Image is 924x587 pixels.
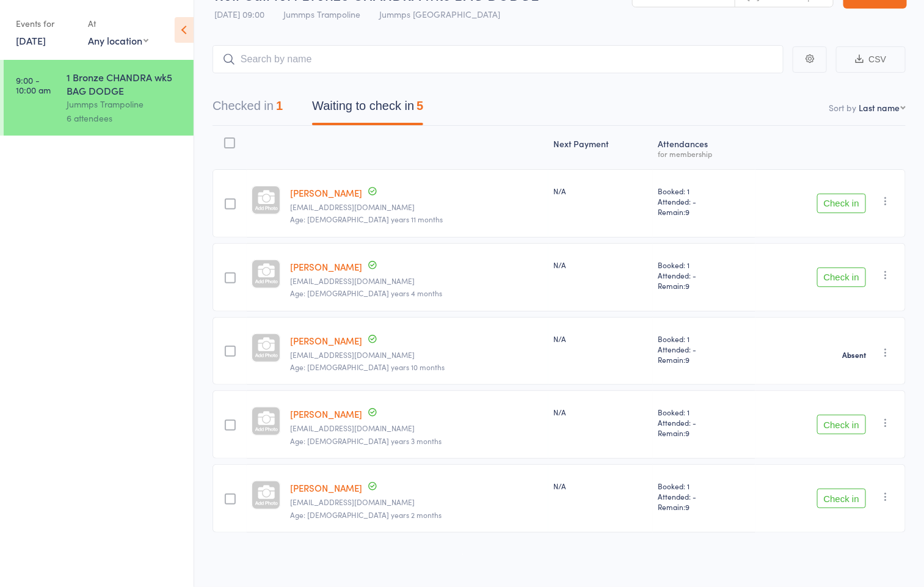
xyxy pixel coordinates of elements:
span: Remain: [658,280,751,291]
button: Check in [817,268,866,287]
div: Events for [16,13,76,34]
div: At [88,13,148,34]
span: 9 [685,206,689,217]
span: Attended: - [658,196,751,206]
span: Age: [DEMOGRAPHIC_DATA] years 2 months [290,509,442,520]
span: 9 [685,428,689,438]
span: Attended: - [658,491,751,501]
div: N/A [553,481,648,491]
div: 1 Bronze CHANDRA wk5 BAG DODGE [67,70,183,97]
div: Next Payment [548,131,653,164]
button: Checked in1 [213,93,283,125]
div: Jummps Trampoline [67,97,183,111]
span: Attended: - [658,417,751,428]
a: [PERSON_NAME] [290,407,362,420]
span: 9 [685,280,689,291]
span: Age: [DEMOGRAPHIC_DATA] years 11 months [290,214,443,224]
span: Booked: 1 [658,407,751,417]
small: thosken@gmail.com [290,277,544,285]
span: Booked: 1 [658,334,751,344]
small: martinovicd@outlook.com [290,424,544,432]
label: Sort by [829,101,856,114]
span: 9 [685,501,689,512]
span: Remain: [658,354,751,365]
div: Last name [859,101,900,114]
div: 1 [276,99,283,112]
button: CSV [836,46,906,73]
a: [PERSON_NAME] [290,186,362,199]
button: Waiting to check in5 [312,93,423,125]
small: Thosken@gmail.com [290,203,544,211]
a: [PERSON_NAME] [290,260,362,273]
span: Booked: 1 [658,186,751,196]
span: Remain: [658,428,751,438]
span: Age: [DEMOGRAPHIC_DATA] years 3 months [290,436,442,446]
div: N/A [553,186,648,196]
div: N/A [553,334,648,344]
time: 9:00 - 10:00 am [16,75,51,95]
div: N/A [553,407,648,417]
input: Search by name [213,45,784,73]
span: Attended: - [658,270,751,280]
div: N/A [553,260,648,270]
a: [DATE] [16,34,46,47]
button: Check in [817,194,866,213]
div: 5 [417,99,423,112]
button: Check in [817,415,866,434]
span: Booked: 1 [658,260,751,270]
small: emmapegs@gmail.com [290,351,544,359]
strong: Absent [842,350,866,360]
a: [PERSON_NAME] [290,334,362,347]
div: for membership [658,150,751,158]
span: Age: [DEMOGRAPHIC_DATA] years 10 months [290,362,445,372]
div: Any location [88,34,148,47]
div: 6 attendees [67,111,183,125]
a: [PERSON_NAME] [290,481,362,494]
span: Age: [DEMOGRAPHIC_DATA] years 4 months [290,288,442,298]
span: 9 [685,354,689,365]
span: Attended: - [658,344,751,354]
button: Check in [817,489,866,508]
span: Jummps Trampoline [283,8,360,20]
span: [DATE] 09:00 [214,8,264,20]
small: jasmine.greer01@gmail.com [290,498,544,506]
div: Atten­dances [653,131,755,164]
span: Booked: 1 [658,481,751,491]
span: Remain: [658,206,751,217]
span: Jummps [GEOGRAPHIC_DATA] [379,8,500,20]
a: 9:00 -10:00 am1 Bronze CHANDRA wk5 BAG DODGEJummps Trampoline6 attendees [4,60,194,136]
span: Remain: [658,501,751,512]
